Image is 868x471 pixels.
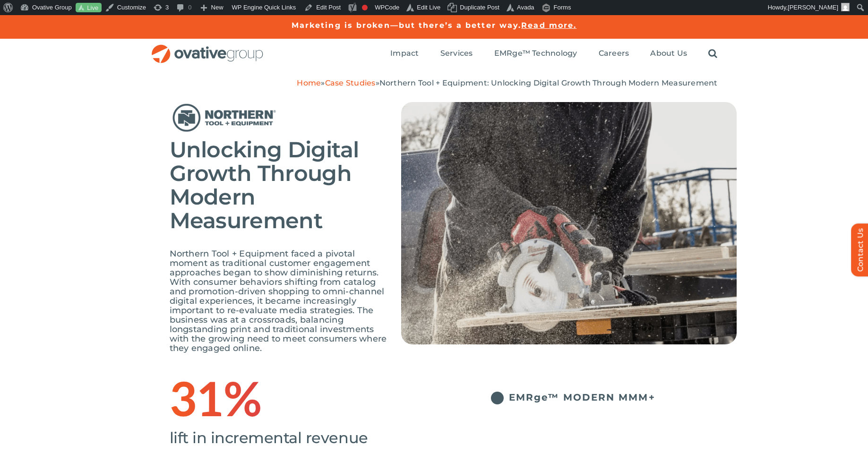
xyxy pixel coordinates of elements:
a: Search [708,49,717,59]
span: Northern Tool + Equipment faced a pivotal moment as traditional customer engagement approaches be... [170,248,387,353]
a: EMRge™ Technology [494,49,577,59]
span: EMRge™ Technology [494,49,577,58]
span: » » [297,78,717,87]
nav: Menu [390,39,717,69]
a: About Us [650,49,687,59]
a: Home [297,78,321,87]
span: Northern Tool + Equipment: Unlocking Digital Growth Through Modern Measurement [379,78,718,87]
span: Unlocking Digital Growth Through Modern Measurement [170,136,359,234]
span: Services [440,49,473,58]
h5: EMRge™ MODERN MMM+ [509,392,737,403]
a: Careers [599,49,629,59]
img: Northern-Tool-Top-Image-1.png [401,102,737,344]
span: Careers [599,49,629,58]
div: Focus keyphrase not set [362,5,368,10]
h1: 31% [170,387,453,417]
a: Impact [390,49,419,59]
span: About Us [650,49,687,58]
a: Marketing is broken—but there’s a better way. [292,21,522,30]
span: lift in incremental revenue [170,428,368,447]
span: [PERSON_NAME] [788,4,838,11]
span: Impact [390,49,419,58]
a: Live [76,3,102,13]
a: Read more. [521,21,576,30]
a: Case Studies [325,78,376,87]
img: Northern Tool [170,102,279,133]
a: Services [440,49,473,59]
a: OG_Full_horizontal_RGB [151,43,264,52]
